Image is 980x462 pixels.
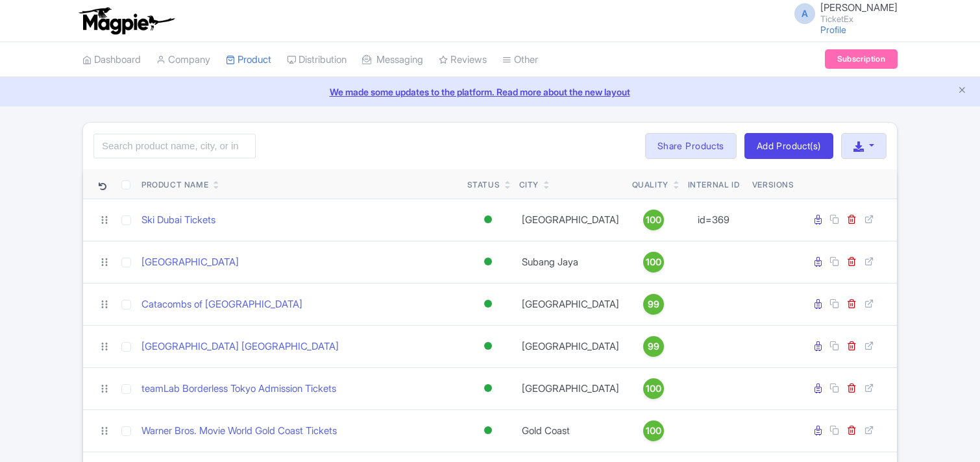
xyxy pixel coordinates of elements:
[514,325,627,367] td: [GEOGRAPHIC_DATA]
[646,213,661,227] span: 100
[141,382,336,396] a: teamLab Borderless Tokyo Admission Tickets
[632,179,668,191] div: Quality
[632,336,675,357] a: 99
[820,1,898,14] span: [PERSON_NAME]
[632,420,675,441] a: 100
[482,421,495,440] div: Active
[141,213,215,228] a: Ski Dubai Tickets
[439,42,487,78] a: Reviews
[820,24,846,35] a: Profile
[141,179,208,191] div: Product Name
[632,210,675,230] a: 100
[514,241,627,283] td: Subang Jaya
[646,382,661,396] span: 100
[226,42,271,78] a: Product
[747,169,800,199] th: Versions
[646,424,661,438] span: 100
[645,133,737,159] a: Share Products
[632,378,675,399] a: 100
[93,134,256,158] input: Search product name, city, or interal id
[787,3,898,23] a: A [PERSON_NAME] TicketEx
[514,367,627,409] td: [GEOGRAPHIC_DATA]
[519,179,539,191] div: City
[362,42,423,78] a: Messaging
[502,42,538,78] a: Other
[957,84,967,99] button: Close announcement
[825,49,898,69] a: Subscription
[514,409,627,452] td: Gold Coast
[632,294,675,315] a: 99
[141,339,339,354] a: [GEOGRAPHIC_DATA] [GEOGRAPHIC_DATA]
[156,42,210,78] a: Company
[482,252,495,271] div: Active
[744,133,833,159] a: Add Product(s)
[648,339,659,354] span: 99
[680,199,747,241] td: id=369
[8,85,972,99] a: We made some updates to the platform. Read more about the new layout
[82,42,141,78] a: Dashboard
[514,199,627,241] td: [GEOGRAPHIC_DATA]
[141,424,337,439] a: Warner Bros. Movie World Gold Coast Tickets
[482,379,495,398] div: Active
[680,169,747,199] th: Internal ID
[514,283,627,325] td: [GEOGRAPHIC_DATA]
[648,297,659,311] span: 99
[141,255,239,270] a: [GEOGRAPHIC_DATA]
[820,15,898,23] small: TicketEx
[76,6,177,35] img: logo-ab69f6fb50320c5b225c76a69d11143b.png
[482,210,495,229] div: Active
[482,295,495,313] div: Active
[287,42,347,78] a: Distribution
[794,3,815,24] span: A
[141,297,302,312] a: Catacombs of [GEOGRAPHIC_DATA]
[482,337,495,356] div: Active
[467,179,500,191] div: Status
[632,252,675,273] a: 100
[646,255,661,269] span: 100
